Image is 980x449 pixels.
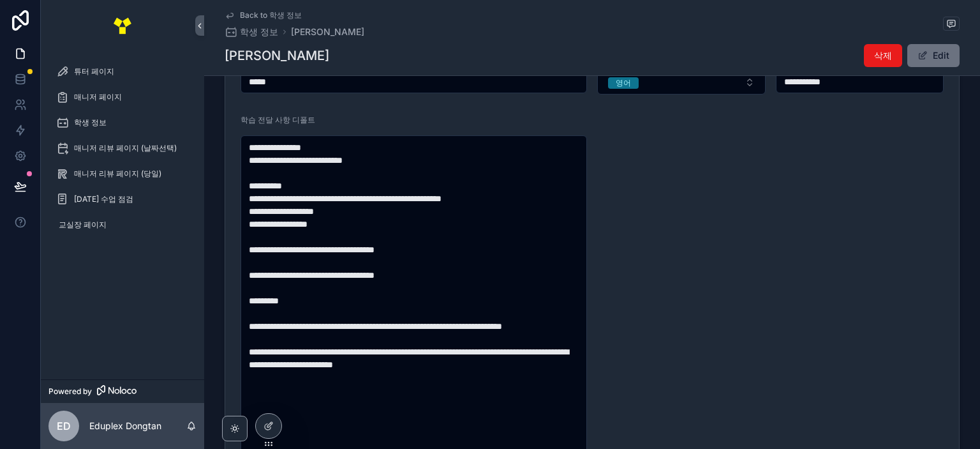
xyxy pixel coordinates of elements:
a: 튜터 페이지 [48,60,197,83]
p: Eduplex Dongtan [89,420,161,432]
a: Back to 학생 정보 [225,10,302,20]
span: 매니저 리뷰 페이지 (날짜선택) [74,143,177,153]
span: 교실장 페이지 [59,220,107,230]
span: 학생 정보 [74,118,107,128]
div: scrollable content [41,51,204,253]
a: 매니저 리뷰 페이지 (당일) [48,162,197,185]
a: 학생 정보 [225,26,278,38]
a: 학생 정보 [48,111,197,134]
h1: [PERSON_NAME] [225,47,329,65]
span: ED [57,418,71,434]
span: Powered by [48,386,92,397]
a: 교실장 페이지 [48,213,197,236]
div: 영어 [616,77,631,89]
span: 매니저 페이지 [74,92,122,102]
img: App logo [112,15,133,36]
a: [PERSON_NAME] [291,26,364,38]
span: 학습 전달 사항 디폴트 [241,115,315,125]
span: 학생 정보 [240,26,278,38]
a: 매니저 페이지 [48,86,197,109]
span: 튜터 페이지 [74,66,114,77]
span: 삭제 [874,49,892,62]
a: Powered by [41,379,204,403]
button: 삭제 [864,44,902,67]
span: [DATE] 수업 점검 [74,194,133,204]
button: Select Button [597,70,766,95]
span: Back to 학생 정보 [240,10,302,20]
button: Edit [907,44,960,67]
a: 매니저 리뷰 페이지 (날짜선택) [48,137,197,160]
a: [DATE] 수업 점검 [48,188,197,211]
span: 매니저 리뷰 페이지 (당일) [74,169,161,179]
